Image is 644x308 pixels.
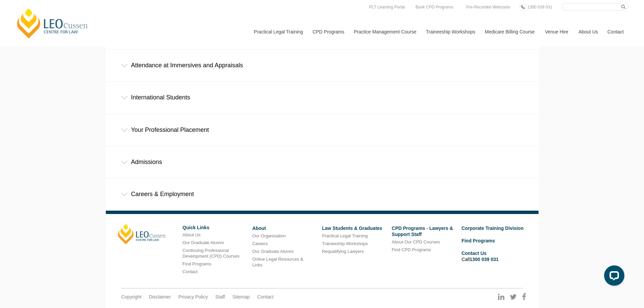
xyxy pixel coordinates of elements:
[178,294,208,300] a: Privacy Policy
[183,269,198,274] a: Contact
[367,3,407,11] a: PLT Learning Portal
[322,233,367,238] a: Practical Legal Training
[307,17,349,46] a: CPD Programs
[349,17,421,46] a: Practice Management Course
[322,249,364,254] a: Requalifying Lawyers
[322,226,382,231] a: Law Students & Graduates
[252,249,293,254] a: Our Graduate Alumni
[257,294,273,300] a: Contact
[106,114,539,146] div: Your Professional Placement
[252,233,286,238] a: Our Organisation
[480,17,540,46] a: Medicare Billing Course
[252,241,268,246] a: Careers
[573,17,602,46] a: About Us
[215,294,225,300] a: Staff
[421,17,480,46] a: Traineeship Workshops
[121,294,142,300] a: Copyright
[183,261,211,266] a: Find Programs
[602,17,629,46] a: Contact
[322,241,368,246] a: Traineeship Workshops
[392,226,453,237] a: CPD Programs - Lawyers & Support Staff
[470,257,499,262] a: 1300 039 031
[527,5,552,9] span: 1300 039 031
[15,7,90,39] a: [PERSON_NAME] Centre for Law
[392,239,440,244] a: About Our CPD Courses
[414,3,455,11] a: Book CPD Programs
[232,294,249,300] a: Sitemap
[461,249,526,263] li: Call
[106,146,539,178] div: Admissions
[252,226,266,231] a: About
[526,3,554,11] a: 1300 039 031
[183,232,200,237] a: About Us
[106,50,539,81] div: Attendance at Immersives and Appraisals
[464,3,512,11] a: Pre-Recorded Webcasts
[599,263,627,291] iframe: LiveChat chat widget
[183,240,224,245] a: Our Graduate Alumni
[540,17,573,46] a: Venue Hire
[118,224,166,244] a: [PERSON_NAME]
[252,257,303,267] a: Online Legal Resources & Links
[106,179,539,210] div: Careers & Employment
[392,247,431,252] a: Find CPD Programs
[183,225,247,230] h6: Quick Links
[461,226,524,231] a: Corporate Training Division
[106,82,539,113] div: International Students
[149,294,171,300] a: Disclaimer
[461,238,495,243] a: Find Programs
[249,17,308,46] a: Practical Legal Training
[461,251,486,256] a: Contact Us
[183,248,239,259] a: Continuing Professional Development (CPD) Courses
